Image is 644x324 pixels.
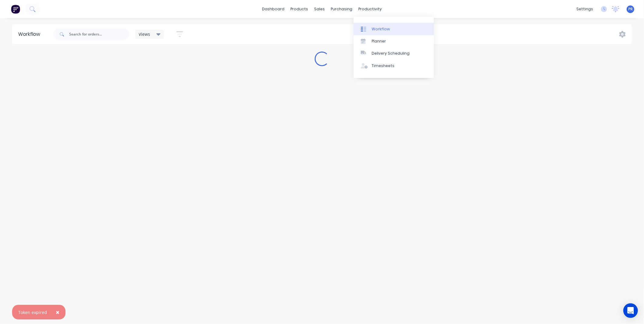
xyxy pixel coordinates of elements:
[56,308,59,316] span: ×
[573,5,596,14] div: settings
[372,63,394,69] div: Timesheets
[372,39,386,44] div: Planner
[354,60,434,72] a: Timesheets
[623,303,638,318] div: Open Intercom Messenger
[18,309,47,316] div: Token expired
[288,5,311,14] div: products
[356,5,385,14] div: productivity
[372,26,390,32] div: Workflow
[354,23,434,35] a: Workflow
[18,31,43,38] div: Workflow
[354,47,434,59] a: Delivery Scheduling
[139,31,150,37] span: Views
[372,51,410,56] div: Delivery Scheduling
[259,5,288,14] a: dashboard
[69,28,129,40] input: Search for orders...
[311,5,328,14] div: sales
[50,305,65,319] button: Close
[628,6,633,12] span: PR
[354,35,434,47] a: Planner
[328,5,356,14] div: purchasing
[11,5,20,14] img: Factory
